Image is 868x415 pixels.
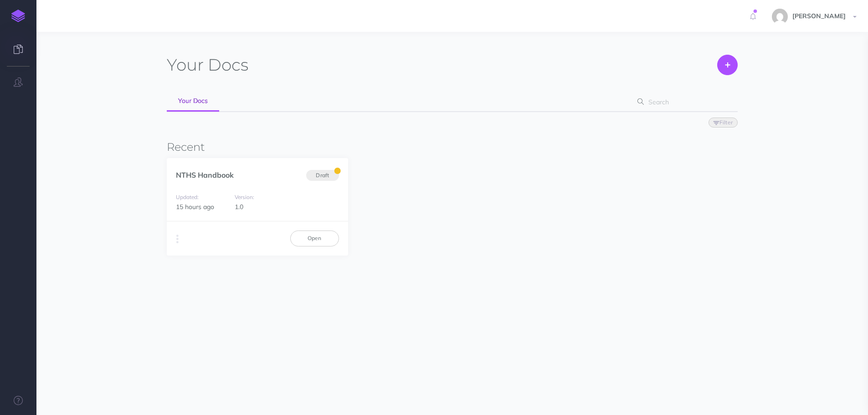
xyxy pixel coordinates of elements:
[235,194,254,200] small: Version:
[788,12,850,20] span: [PERSON_NAME]
[290,231,339,246] a: Open
[167,55,204,75] span: Your
[167,55,248,75] h1: Docs
[178,97,208,105] span: Your Docs
[167,91,219,112] a: Your Docs
[176,194,199,200] small: Updated:
[772,9,788,25] img: e15ca27c081d2886606c458bc858b488.jpg
[176,170,234,179] a: NTHS Handbook
[167,141,738,153] h3: Recent
[235,203,243,211] span: 1.0
[176,203,214,211] span: 15 hours ago
[176,233,179,246] i: More actions
[11,10,25,22] img: logo-mark.svg
[709,118,738,128] button: Filter
[646,94,724,110] input: Search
